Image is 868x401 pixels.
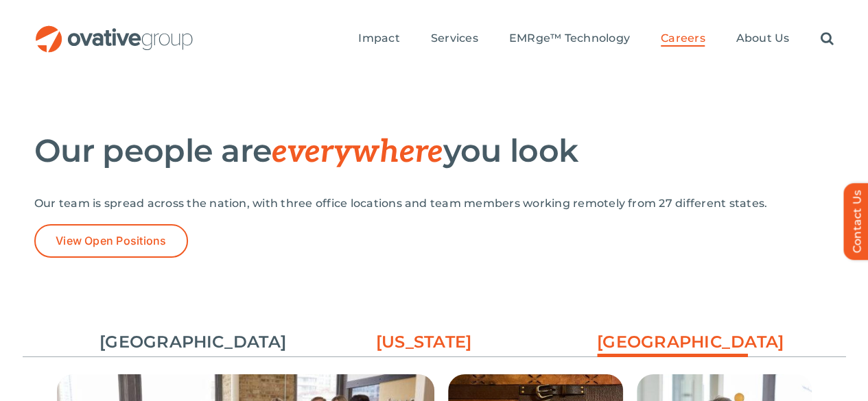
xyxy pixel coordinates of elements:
[597,330,748,361] a: [GEOGRAPHIC_DATA]
[358,32,399,47] a: Impact
[431,32,478,45] span: Services
[736,32,789,47] a: About Us
[661,32,705,47] a: Careers
[736,32,789,45] span: About Us
[509,32,630,47] a: EMRge™ Technology
[272,133,443,171] span: everywhere
[509,32,630,45] span: EMRge™ Technology
[431,32,478,47] a: Services
[34,24,194,37] a: OG_Full_horizontal_RGB
[23,324,846,361] ul: Post Filters
[34,134,834,169] h2: Our people are you look
[34,224,188,258] a: View Open Positions
[661,32,705,45] span: Careers
[56,234,167,247] span: View Open Positions
[99,330,250,354] a: [GEOGRAPHIC_DATA]
[820,32,833,47] a: Search
[358,17,833,61] nav: Menu
[358,32,399,45] span: Impact
[349,330,500,354] a: [US_STATE]
[34,197,834,210] p: Our team is spread across the nation, with three office locations and team members working remote...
